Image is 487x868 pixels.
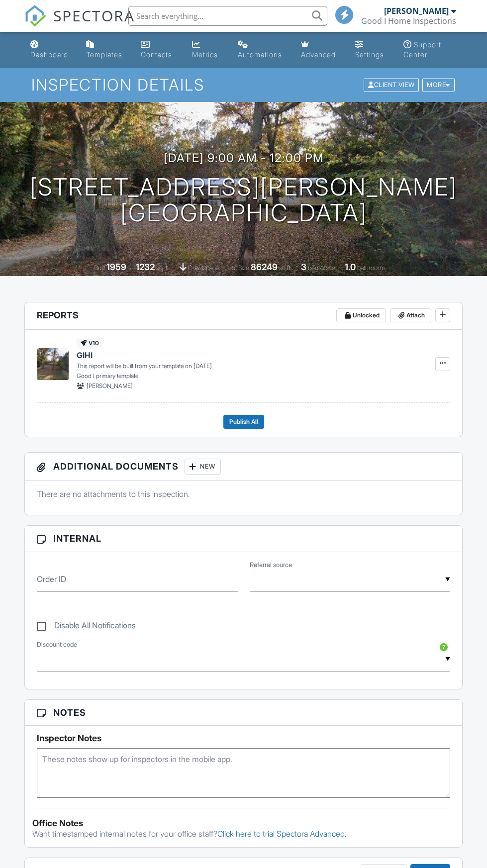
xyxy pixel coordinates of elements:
[355,50,384,59] div: Settings
[297,36,343,64] a: Advanced
[25,526,462,552] h3: Internal
[37,574,66,584] label: Order ID
[24,5,46,27] img: The Best Home Inspection Software - Spectora
[403,40,441,59] div: Support Center
[364,79,419,92] div: Client View
[94,264,105,272] span: Built
[188,36,226,64] a: Metrics
[363,81,421,88] a: Client View
[301,262,306,272] div: 3
[136,262,155,272] div: 1232
[82,36,129,64] a: Templates
[238,50,282,59] div: Automations
[24,13,135,34] a: SPECTORA
[250,561,292,570] label: Referral source
[26,36,74,64] a: Dashboard
[217,829,347,839] a: Click here to trial Spectora Advanced.
[25,453,462,481] h3: Additional Documents
[399,36,461,64] a: Support Center
[301,50,336,59] div: Advanced
[345,262,356,272] div: 1.0
[228,264,249,272] span: Lot Size
[188,264,219,272] span: crawlspace
[422,79,455,92] div: More
[185,459,221,475] div: New
[32,818,455,828] div: Office Notes
[30,50,68,59] div: Dashboard
[384,6,449,16] div: [PERSON_NAME]
[37,733,450,743] h5: Inspector Notes
[128,6,327,26] input: Search everything...
[86,50,122,59] div: Templates
[351,36,391,64] a: Settings
[32,828,455,839] p: Want timestamped internal notes for your office staff?
[37,621,136,633] label: Disable All Notifications
[137,36,180,64] a: Contacts
[106,262,126,272] div: 1959
[30,174,457,227] h1: [STREET_ADDRESS][PERSON_NAME] [GEOGRAPHIC_DATA]
[361,16,456,26] div: Good I Home Inspections
[234,36,289,64] a: Automations (Basic)
[25,700,462,726] h3: Notes
[156,264,170,272] span: sq. ft.
[279,264,292,272] span: sq.ft.
[37,488,450,499] p: There are no attachments to this inspection.
[53,5,135,26] span: SPECTORA
[164,151,324,165] h3: [DATE] 9:00 am - 12:00 pm
[192,50,218,59] div: Metrics
[251,262,278,272] div: 86249
[37,640,77,649] label: Discount code
[31,76,455,94] h1: Inspection Details
[141,50,172,59] div: Contacts
[357,264,386,272] span: bathrooms
[308,264,335,272] span: bedrooms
